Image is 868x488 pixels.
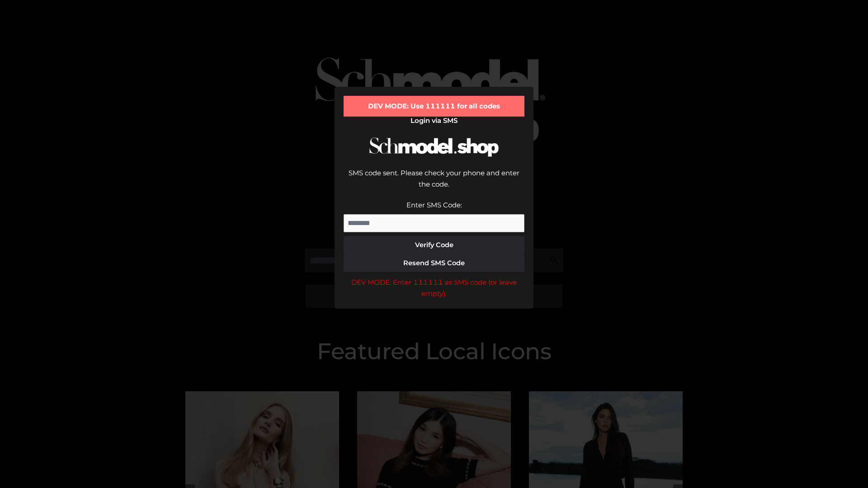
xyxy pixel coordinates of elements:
[366,129,502,165] img: Schmodel Logo
[344,96,524,117] div: DEV MODE: Use 111111 for all codes
[344,254,524,272] button: Resend SMS Code
[344,236,524,254] button: Verify Code
[344,117,524,125] h2: Login via SMS
[406,201,462,209] label: Enter SMS Code:
[344,277,524,300] div: DEV MODE: Enter 111111 as SMS code (or leave empty).
[344,167,524,199] div: SMS code sent. Please check your phone and enter the code.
